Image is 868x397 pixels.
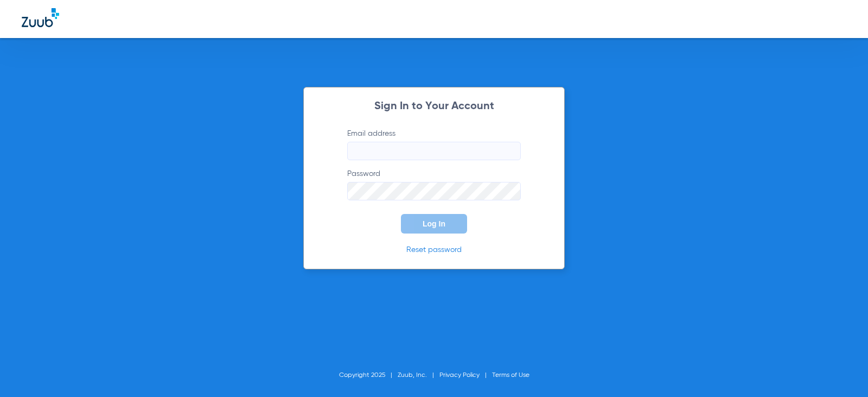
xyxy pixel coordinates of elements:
[439,372,480,379] a: Privacy Policy
[347,182,521,200] input: Password
[347,128,521,160] label: Email address
[423,219,445,228] span: Log In
[492,372,529,379] a: Terms of Use
[22,8,59,27] img: Zuub Logo
[398,370,439,381] li: Zuub, Inc.
[347,168,521,200] label: Password
[339,370,398,381] li: Copyright 2025
[331,101,537,112] h2: Sign In to Your Account
[401,214,467,234] button: Log In
[347,142,521,160] input: Email address
[406,246,462,254] a: Reset password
